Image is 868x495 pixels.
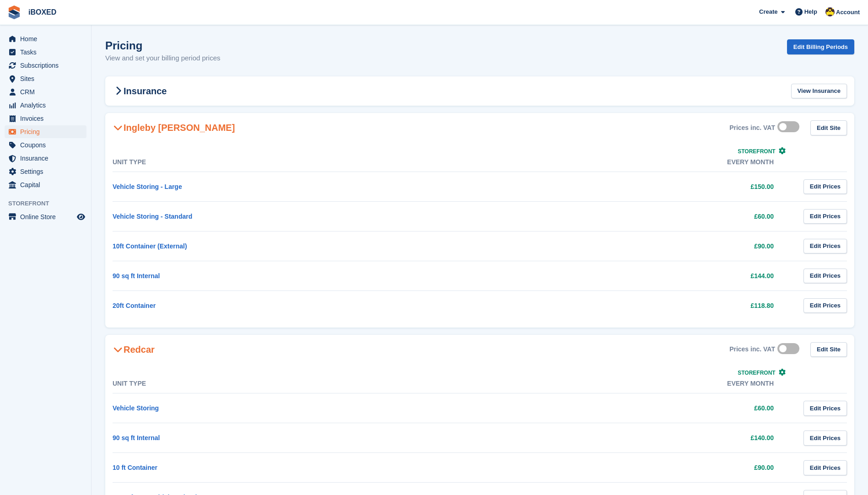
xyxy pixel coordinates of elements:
td: £140.00 [453,423,793,453]
span: Pricing [20,125,75,138]
td: £90.00 [453,453,793,483]
a: Edit Prices [803,460,847,475]
a: 90 sq ft Internal [113,434,160,441]
a: menu [5,32,86,45]
a: Edit Prices [803,430,847,446]
a: Vehicle Storing - Large [113,183,182,190]
span: Subscriptions [20,59,75,72]
a: 10 ft Container [113,464,157,471]
a: iBOXED [25,5,60,20]
span: Account [836,8,860,17]
span: Analytics [20,99,75,112]
a: Edit Site [810,342,847,357]
a: 90 sq ft Internal [113,272,160,280]
a: Edit Site [810,120,847,135]
span: Storefront [738,148,775,155]
h2: Redcar [113,344,155,355]
a: menu [5,125,86,138]
a: Vehicle Storing [113,404,159,412]
img: stora-icon-8386f47178a22dfd0bd8f6a31ec36ba5ce8667c1dd55bd0f319d3a0aa187defe.svg [7,5,21,19]
td: £60.00 [453,393,793,423]
span: CRM [20,86,75,98]
th: Unit Type [113,153,453,172]
a: Edit Prices [803,209,847,224]
div: Prices inc. VAT [729,124,775,132]
span: Capital [20,178,75,191]
p: View and set your billing period prices [105,53,221,64]
a: Storefront [738,148,786,155]
a: menu [5,72,86,85]
span: Storefront [8,199,91,208]
span: Insurance [20,152,75,165]
a: Edit Prices [803,239,847,254]
h2: Ingleby [PERSON_NAME] [113,122,235,133]
a: Edit Billing Periods [787,39,854,54]
a: menu [5,112,86,125]
a: menu [5,165,86,178]
a: View Insurance [791,84,847,99]
a: Edit Prices [803,298,847,313]
span: Storefront [738,370,775,376]
span: Create [759,7,777,16]
a: menu [5,99,86,112]
th: Unit Type [113,374,453,393]
span: Online Store [20,210,75,223]
span: Invoices [20,112,75,125]
a: menu [5,210,86,223]
a: Storefront [738,370,786,376]
span: Help [804,7,817,16]
a: Edit Prices [803,269,847,284]
td: £144.00 [453,261,793,291]
a: menu [5,178,86,191]
a: 10ft Container (External) [113,242,187,250]
img: Katie Brown [825,7,835,16]
span: Home [20,32,75,45]
a: Preview store [75,211,86,222]
a: Vehicle Storing - Standard [113,213,192,220]
h2: Insurance [113,86,167,97]
th: Every month [453,153,793,172]
td: £60.00 [453,201,793,231]
span: Sites [20,72,75,85]
span: Settings [20,165,75,178]
td: £150.00 [453,172,793,201]
h1: Pricing [105,39,221,52]
a: menu [5,86,86,98]
td: £90.00 [453,231,793,261]
a: Edit Prices [803,179,847,194]
a: menu [5,46,86,59]
span: Tasks [20,46,75,59]
a: Edit Prices [803,401,847,416]
a: 20ft Container [113,302,156,309]
a: menu [5,59,86,72]
div: Prices inc. VAT [729,345,775,353]
th: Every month [453,374,793,393]
a: menu [5,139,86,151]
a: menu [5,152,86,165]
span: Coupons [20,139,75,151]
td: £118.80 [453,291,793,320]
